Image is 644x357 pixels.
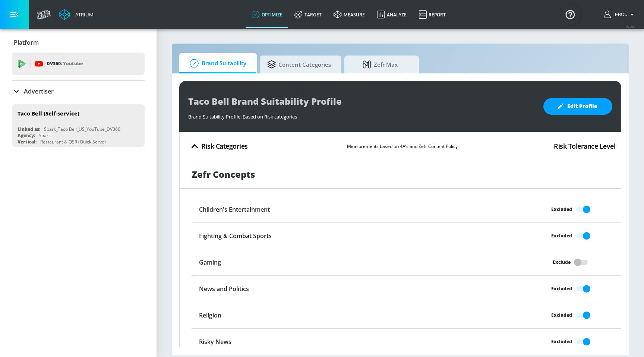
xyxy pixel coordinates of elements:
span: Brand Suitability [187,54,246,72]
div: DV360: Youtube [12,53,145,75]
div: Linked as: [18,126,40,132]
h6: Fighting & Combat Sports [199,232,272,240]
a: Analyze [371,1,413,28]
a: Target [288,1,328,28]
div: Platform [12,32,145,53]
a: Atrium [59,9,94,20]
div: Restaurant & QSR (Quick Serve) [40,139,106,145]
h6: Children's Entertainment [199,205,270,214]
p: Advertiser [24,87,54,95]
div: Vertical: [18,139,37,145]
a: Report [413,1,452,28]
h6: Risky News [199,338,231,346]
button: Open Resource Center [560,4,581,25]
h1: Zefr Concepts [192,168,255,180]
span: login as: ebou.njie@zefr.com [612,12,628,17]
div: Taco Bell (Self-service) [18,110,79,117]
h4: Risk Categories [201,141,248,151]
div: Taco Bell (Self-service)Linked as:Spark_Taco Bell_US_YouTube_DV360Agency:SparkVertical:Restaurant... [12,104,145,147]
div: Advertiser [12,81,145,102]
h6: News and Politics [199,285,249,293]
p: DV360: [47,60,83,68]
span: v 4.28.0 [626,25,637,29]
button: Ebou [604,10,637,19]
span: Zefr Max [352,56,408,73]
button: Risk Categories [185,138,251,155]
div: Spark_Taco Bell_US_YouTube_DV360 [44,126,120,132]
h6: Gaming [199,258,221,266]
a: measure [328,1,371,28]
span: Edit Profile [558,102,597,111]
span: Content Categories [267,56,331,73]
div: Atrium [72,11,94,18]
h4: Risk Tolerance Level [554,141,615,151]
a: optimize [246,1,288,28]
button: Edit Profile [543,98,612,115]
div: Spark [39,132,51,139]
p: Platform [14,38,39,47]
div: Agency: [18,132,35,139]
h6: Religion [199,311,221,319]
p: Measurements based on 4A’s and Zefr Content Policy [347,142,458,150]
div: Brand Suitability Profile: Based on Risk categories [188,110,536,120]
p: Youtube [63,60,83,67]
